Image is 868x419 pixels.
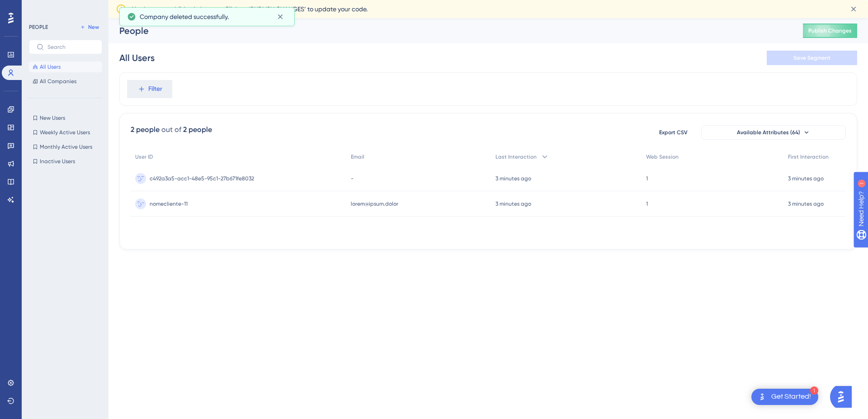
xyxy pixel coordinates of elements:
[131,124,160,135] div: 2 people
[127,80,172,98] button: Filter
[63,5,66,12] div: 1
[40,78,76,85] span: All Companies
[119,52,155,64] div: All Users
[40,143,92,151] span: Monthly Active Users
[150,175,254,182] span: c492a3a5-acc1-48e5-95c1-27b671fe8032
[646,200,648,207] span: 1
[161,124,181,135] div: out of
[771,392,811,402] div: Get Started!
[132,4,368,14] span: You have unpublished changes. Click on ‘PUBLISH CHANGES’ to update your code.
[40,158,75,165] span: Inactive Users
[29,127,102,138] button: Weekly Active Users
[88,24,99,31] span: New
[148,84,162,94] span: Filter
[29,61,102,72] button: All Users
[29,113,102,123] button: New Users
[140,11,229,22] span: Company deleted successfully.
[646,175,648,182] span: 1
[793,54,830,61] span: Save Segment
[351,200,398,207] span: lorem@ipsum.dolor
[495,201,531,207] time: 3 minutes ago
[351,153,364,160] span: Email
[646,153,679,160] span: Web Session
[810,386,818,395] div: 1
[737,129,800,136] span: Available Attributes (64)
[29,24,48,31] div: PEOPLE
[651,125,696,140] button: Export CSV
[21,2,57,13] span: Need Help?
[351,175,354,182] span: -
[701,125,846,140] button: Available Attributes (64)
[788,153,829,160] span: First Interaction
[495,175,531,182] time: 3 minutes ago
[150,200,188,207] span: nomecliente-11
[830,383,857,410] iframe: UserGuiding AI Assistant Launcher
[77,22,102,33] button: New
[40,114,65,122] span: New Users
[29,141,102,152] button: Monthly Active Users
[495,153,537,160] span: Last Interaction
[29,156,102,167] button: Inactive Users
[183,124,212,135] div: 2 people
[119,24,780,37] div: People
[751,389,818,405] div: Open Get Started! checklist, remaining modules: 1
[803,24,857,38] button: Publish Changes
[767,51,857,65] button: Save Segment
[788,175,824,182] time: 3 minutes ago
[659,129,688,136] span: Export CSV
[40,63,61,71] span: All Users
[40,129,90,136] span: Weekly Active Users
[757,391,768,402] img: launcher-image-alternative-text
[808,27,852,34] span: Publish Changes
[788,201,824,207] time: 3 minutes ago
[29,76,102,87] button: All Companies
[47,44,94,50] input: Search
[135,153,153,160] span: User ID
